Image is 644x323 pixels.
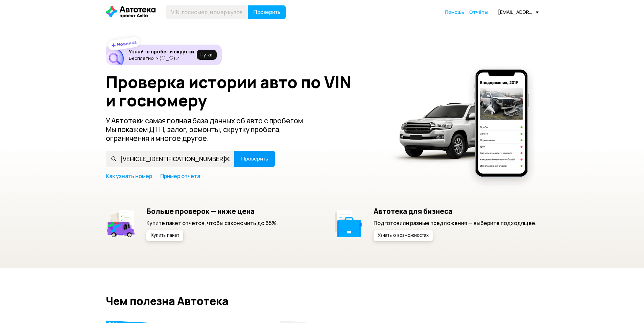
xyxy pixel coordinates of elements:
h5: Больше проверок — ниже цена [146,207,278,216]
h2: Чем полезна Автотека [106,295,539,307]
span: Помощь [445,9,464,15]
h6: Узнайте пробег и скрутки [129,49,194,55]
h1: Проверка истории авто по VIN и госномеру [106,73,381,109]
span: Проверить [253,9,280,15]
span: Ну‑ка [200,52,213,57]
p: Подготовили разные предложения — выберите подходящее. [374,219,536,227]
span: Купить пакет [150,233,179,238]
button: Проверить [234,151,275,167]
p: У Автотеки самая полная база данных об авто с пробегом. Мы покажем ДТП, залог, ремонты, скрутку п... [106,116,316,143]
strong: Новинка [116,39,137,48]
button: Купить пакет [146,230,183,241]
span: Отчёты [469,9,488,15]
div: [EMAIL_ADDRESS][DOMAIN_NAME] [498,9,539,15]
p: Купите пакет отчётов, чтобы сэкономить до 65%. [146,219,278,227]
input: VIN, госномер, номер кузова [166,5,248,19]
a: Пример отчёта [160,172,200,180]
p: Бесплатно ヽ(♡‿♡)ノ [129,55,194,61]
a: Отчёты [469,9,488,16]
a: Как узнать номер [106,172,152,180]
span: Проверить [241,156,268,161]
span: Узнать о возможностях [378,233,429,238]
button: Проверить [248,5,286,19]
h5: Автотека для бизнеса [374,207,536,216]
a: Помощь [445,9,464,16]
input: VIN, госномер, номер кузова [106,151,235,167]
button: Узнать о возможностях [374,230,433,241]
